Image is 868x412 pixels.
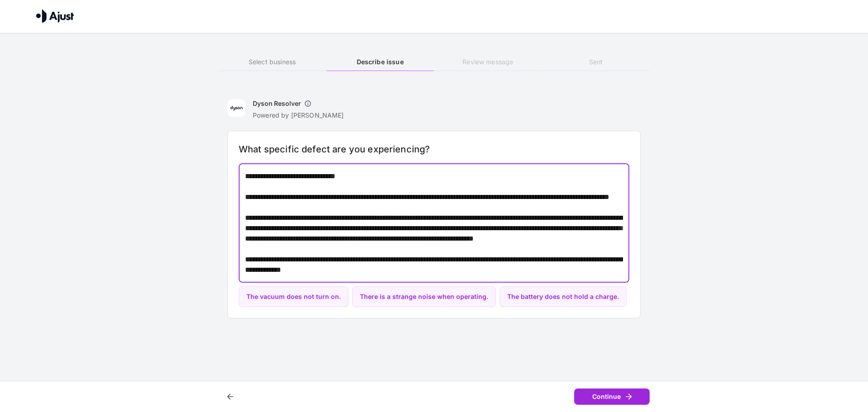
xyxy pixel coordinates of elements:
img: Ajust [36,9,74,23]
h6: Sent [542,57,650,67]
h6: Review message [434,57,542,67]
img: Dyson [227,99,245,117]
button: The battery does not hold a charge. [500,286,627,308]
button: There is a strange noise when operating. [352,286,496,308]
p: Powered by [PERSON_NAME] [253,111,344,120]
button: The vacuum does not turn on. [239,286,349,308]
button: Continue [574,388,650,405]
h6: Dyson Resolver [253,99,301,108]
h6: Describe issue [326,57,434,67]
h6: Select business [218,57,326,67]
h6: What specific defect are you experiencing? [239,142,629,156]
